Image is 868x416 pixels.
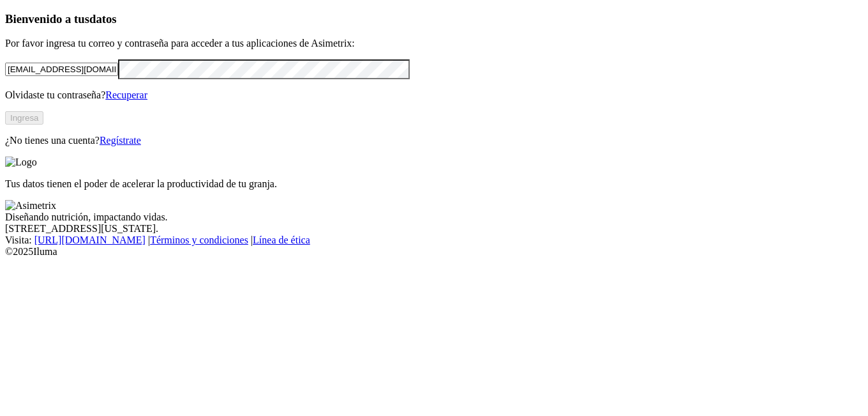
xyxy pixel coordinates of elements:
[5,12,863,26] h3: Bienvenido a tus
[89,12,117,26] span: datos
[253,235,310,245] a: Línea de ética
[100,135,141,146] a: Regístrate
[5,89,863,101] p: Olvidaste tu contraseña?
[150,235,248,245] a: Términos y condiciones
[5,223,863,235] div: [STREET_ADDRESS][US_STATE].
[34,235,146,245] a: [URL][DOMAIN_NAME]
[5,200,56,212] img: Asimetrix
[5,212,863,223] div: Diseñando nutrición, impactando vidas.
[5,38,863,49] p: Por favor ingresa tu correo y contraseña para acceder a tus aplicaciones de Asimetrix:
[5,246,863,258] div: © 2025 Iluma
[5,157,37,168] img: Logo
[5,63,118,76] input: Tu correo
[5,235,863,246] div: Visita : | |
[105,89,147,100] a: Recuperar
[5,111,43,125] button: Ingresa
[5,178,863,190] p: Tus datos tienen el poder de acelerar la productividad de tu granja.
[5,135,863,146] p: ¿No tienes una cuenta?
